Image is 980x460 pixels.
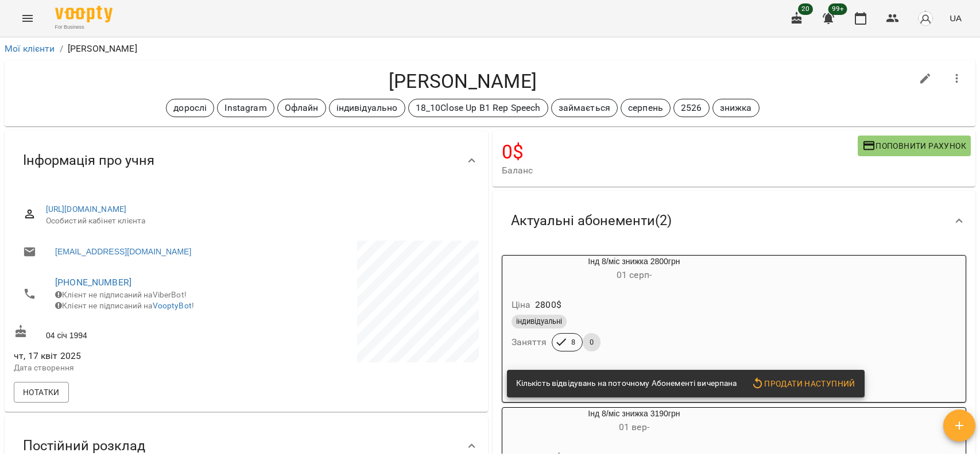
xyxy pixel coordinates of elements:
[166,99,214,117] div: дорослі
[493,191,976,250] div: Актуальні абонементи(2)
[55,24,113,31] span: For Business
[712,99,760,117] div: знижка
[46,204,127,214] a: [URL][DOMAIN_NAME]
[14,69,912,93] h4: [PERSON_NAME]
[336,101,398,115] p: індивідуально
[564,337,582,347] span: 8
[5,131,488,190] div: Інформація про учня
[950,12,962,24] span: UA
[285,101,319,115] p: Офлайн
[416,101,541,115] p: 18_10Close Up B1 Rep Speech
[23,437,145,455] span: Постійний розклад
[583,337,601,347] span: 0
[55,290,187,299] span: Клієнт не підписаний на ViberBot!
[502,408,766,435] div: Інд 8/міс знижка 3190грн
[55,301,194,310] span: Клієнт не підписаний на !
[60,42,63,56] li: /
[917,10,933,26] img: avatar_s.png
[14,362,244,374] p: Дата створення
[55,277,131,288] a: [PHONE_NUMBER]
[408,99,548,117] div: 18_10Close Up B1 Rep Speech
[55,6,113,22] img: Voopty Logo
[55,246,191,257] a: [EMAIL_ADDRESS][DOMAIN_NAME]
[512,297,531,313] h6: Ціна
[551,99,618,117] div: займається
[619,422,649,432] span: 01 вер -
[68,42,137,56] p: [PERSON_NAME]
[681,101,702,115] p: 2526
[46,215,470,227] span: Особистий кабінет клієнта
[673,99,710,117] div: 2526
[11,322,246,343] div: 04 січ 1994
[945,7,966,29] button: UA
[23,152,154,169] span: Інформація про учня
[720,101,752,115] p: знижка
[516,373,737,394] div: Кількість відвідувань на поточному Абонементі вичерпана
[828,3,847,15] span: 99+
[621,99,671,117] div: серпень
[5,42,975,56] nav: breadcrumb
[502,140,858,164] h4: 0 $
[329,99,405,117] div: індивідуально
[535,298,561,312] p: 2800 $
[173,101,207,115] p: дорослі
[14,5,41,32] button: Menu
[559,101,610,115] p: займається
[512,334,547,350] h6: Заняття
[862,139,966,153] span: Поповнити рахунок
[217,99,274,117] div: Instagram
[277,99,326,117] div: Офлайн
[746,373,860,394] button: Продати наступний
[224,101,266,115] p: Instagram
[5,43,55,54] a: Мої клієнти
[23,385,60,399] span: Нотатки
[798,3,813,15] span: 20
[858,136,971,156] button: Поповнити рахунок
[628,101,663,115] p: серпень
[512,316,567,327] span: індивідуальні
[502,256,766,283] div: Інд 8/міс знижка 2800грн
[511,212,672,230] span: Актуальні абонементи ( 2 )
[502,256,766,365] button: Інд 8/міс знижка 2800грн01 серп- Ціна2800$індивідуальніЗаняття80
[617,269,652,280] span: 01 серп -
[14,349,244,363] span: чт, 17 квіт 2025
[502,164,858,177] span: Баланс
[14,382,69,403] button: Нотатки
[751,377,855,391] span: Продати наступний
[153,301,192,310] a: VooptyBot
